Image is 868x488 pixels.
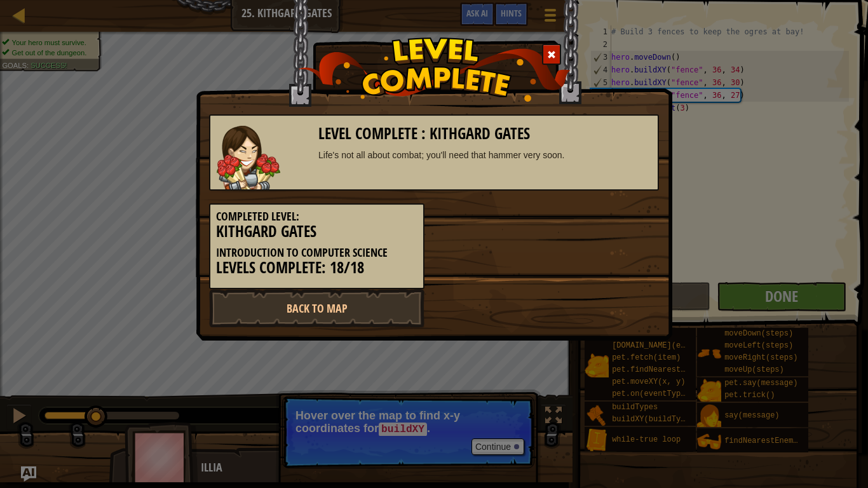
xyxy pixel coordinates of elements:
[298,37,571,102] img: level_complete.png
[209,289,424,327] a: Back to Map
[216,259,417,276] h3: Levels Complete: 18/18
[216,223,417,240] h3: Kithgard Gates
[318,125,652,142] h3: Level Complete : Kithgard Gates
[216,210,417,223] h5: Completed Level:
[318,149,652,161] div: Life's not all about combat; you'll need that hammer very soon.
[217,126,280,189] img: guardian.png
[216,247,417,259] h5: Introduction to Computer Science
